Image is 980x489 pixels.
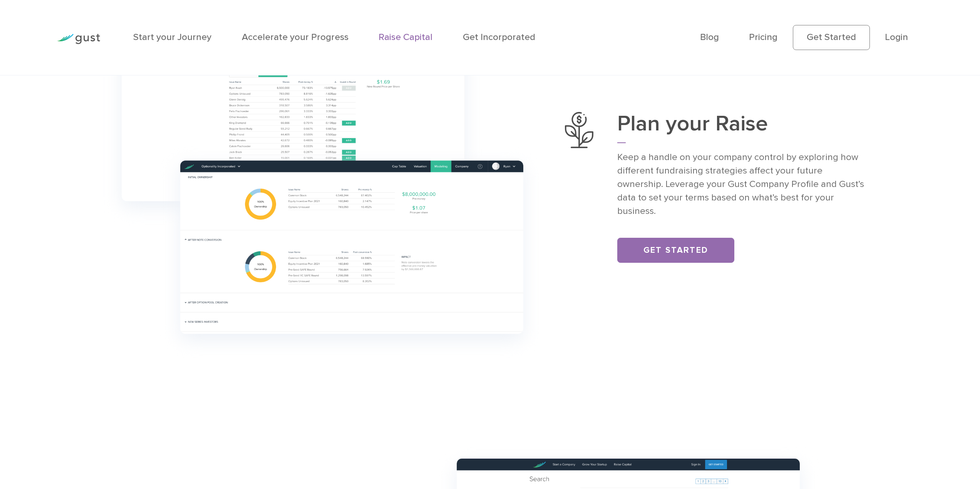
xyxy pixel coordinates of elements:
img: Plan Your Raise [565,112,593,148]
img: Gust Logo [57,34,100,44]
p: Keep a handle on your company control by exploring how different fundraising strategies affect yo... [617,150,866,218]
a: Start your Journey [133,32,211,43]
a: Get Started [793,25,870,50]
a: Accelerate your Progress [242,32,348,43]
img: Group 1146 [96,8,549,366]
a: Blog [700,32,719,43]
a: Pricing [749,32,777,43]
h3: Plan your Raise [617,112,866,143]
a: Raise Capital [379,32,432,43]
a: Get Started [617,238,734,263]
a: Get Incorporated [463,32,535,43]
a: Login [885,32,908,43]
